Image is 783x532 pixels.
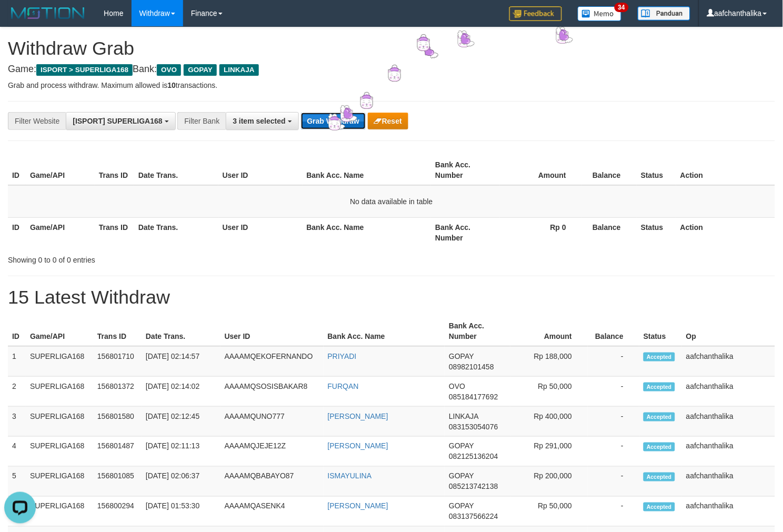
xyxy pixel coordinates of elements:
td: aafchanthalika [682,407,775,437]
img: Button%20Memo.svg [578,6,622,21]
td: Rp 400,000 [510,407,588,437]
span: Accepted [644,443,675,451]
th: Bank Acc. Number [445,316,510,346]
h4: Game: Bank: [8,64,775,75]
td: - [588,407,639,437]
th: Balance [582,217,637,247]
button: Reset [368,113,408,129]
td: 156801710 [93,346,142,377]
div: Showing 0 to 0 of 0 entries [8,250,318,265]
th: Trans ID [93,316,142,346]
span: Copy 085184177692 to clipboard [449,393,498,401]
td: Rp 188,000 [510,346,588,377]
th: Bank Acc. Name [303,155,431,185]
h1: Withdraw Grab [8,38,775,59]
span: GOPAY [449,352,474,360]
img: panduan.png [638,6,690,21]
img: Feedback.jpg [509,6,562,21]
th: Balance [582,155,637,185]
td: 1 [8,346,26,377]
span: Accepted [644,473,675,481]
td: Rp 291,000 [510,437,588,467]
td: No data available in table [8,185,775,218]
td: AAAAMQEKOFERNANDO [220,346,324,377]
th: Amount [500,155,582,185]
td: aafchanthalika [682,497,775,527]
td: 2 [8,377,26,407]
th: Bank Acc. Name [324,316,445,346]
span: Copy 083153054076 to clipboard [449,423,498,431]
th: Status [637,155,676,185]
span: [ISPORT] SUPERLIGA168 [73,117,162,125]
a: PRIYADI [328,352,357,360]
td: SUPERLIGA168 [26,346,93,377]
td: 156801580 [93,407,142,437]
td: - [588,377,639,407]
th: User ID [218,155,303,185]
th: Game/API [26,217,95,247]
td: 156800294 [93,497,142,527]
th: Game/API [26,155,95,185]
th: ID [8,155,26,185]
td: 5 [8,467,26,497]
td: AAAAMQASENK4 [220,497,324,527]
span: 3 item selected [233,117,285,125]
td: - [588,437,639,467]
td: SUPERLIGA168 [26,497,93,527]
td: [DATE] 02:14:02 [142,377,220,407]
td: AAAAMQUNO777 [220,407,324,437]
td: [DATE] 02:11:13 [142,437,220,467]
td: 3 [8,407,26,437]
th: Action [676,155,775,185]
th: Trans ID [95,155,134,185]
button: 3 item selected [226,112,298,130]
th: Date Trans. [134,155,218,185]
span: GOPAY [184,64,217,76]
span: Copy 08982101458 to clipboard [449,363,494,371]
span: OVO [449,382,465,390]
td: - [588,346,639,377]
td: 4 [8,437,26,467]
span: Accepted [644,383,675,392]
td: aafchanthalika [682,437,775,467]
a: [PERSON_NAME] [328,502,388,510]
span: Copy 083137566224 to clipboard [449,513,498,521]
button: [ISPORT] SUPERLIGA168 [66,112,175,130]
td: 156801372 [93,377,142,407]
span: 34 [615,3,629,12]
td: AAAAMQSOSISBAKAR8 [220,377,324,407]
td: SUPERLIGA168 [26,467,93,497]
td: SUPERLIGA168 [26,407,93,437]
button: Open LiveChat chat widget [4,4,36,36]
th: User ID [218,217,303,247]
td: AAAAMQBABAYO87 [220,467,324,497]
span: GOPAY [449,442,474,450]
button: Grab Withdraw [301,113,366,129]
span: LINKAJA [449,412,478,420]
td: [DATE] 01:53:30 [142,497,220,527]
td: [DATE] 02:12:45 [142,407,220,437]
span: Copy 085213742138 to clipboard [449,483,498,491]
strong: 10 [167,81,176,89]
th: ID [8,316,26,346]
span: Accepted [644,353,675,362]
div: Filter Bank [177,112,226,130]
th: Action [676,217,775,247]
th: Date Trans. [142,316,220,346]
th: Status [639,316,682,346]
th: ID [8,217,26,247]
span: ISPORT > SUPERLIGA168 [36,64,133,76]
td: - [588,467,639,497]
th: Op [682,316,775,346]
a: ISMAYULINA [328,472,372,480]
td: 156801487 [93,437,142,467]
th: Bank Acc. Number [431,217,500,247]
span: GOPAY [449,472,474,480]
img: MOTION_logo.png [8,5,88,21]
th: Amount [510,316,588,346]
p: Grab and process withdraw. Maximum allowed is transactions. [8,80,775,91]
a: [PERSON_NAME] [328,412,388,420]
span: LINKAJA [219,64,259,76]
td: [DATE] 02:06:37 [142,467,220,497]
td: aafchanthalika [682,467,775,497]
